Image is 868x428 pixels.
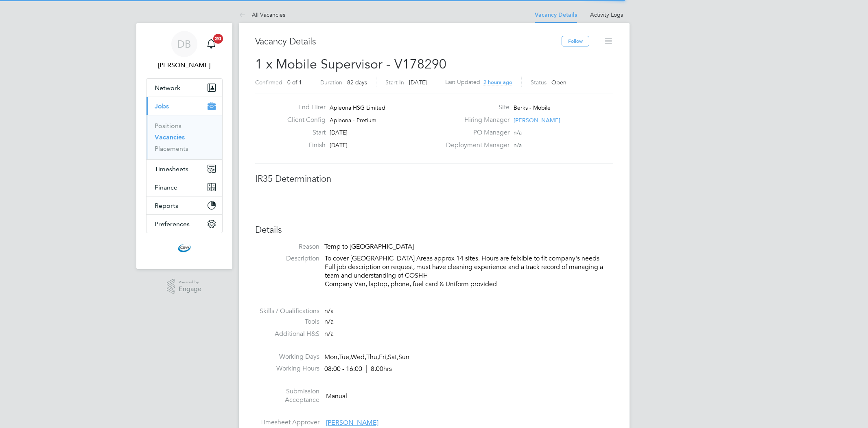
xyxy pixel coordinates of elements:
[155,220,190,228] span: Preferences
[155,122,181,130] a: Positions
[167,279,201,294] a: Powered byEngage
[325,254,613,288] p: To cover [GEOGRAPHIC_DATA] Areas approx 14 sites. Hours are felxible to fit company's needs Full ...
[320,79,342,86] label: Duration
[255,224,613,236] h3: Details
[255,56,446,72] span: 1 x Mobile Supervisor - V178290
[281,128,326,137] label: Start
[324,330,334,338] span: n/a
[388,353,398,361] span: Sat,
[339,353,351,361] span: Tue,
[146,215,222,233] button: Preferences
[146,160,222,178] button: Timesheets
[514,129,522,136] span: n/a
[287,79,302,86] span: 0 of 1
[146,241,223,254] a: Go to home page
[146,115,222,159] div: Jobs
[146,31,223,70] a: DB[PERSON_NAME]
[155,102,169,110] span: Jobs
[326,419,378,427] span: [PERSON_NAME]
[324,243,414,251] span: Temp to [GEOGRAPHIC_DATA]
[255,387,319,404] label: Submission Acceptance
[281,141,326,150] label: Finish
[366,365,392,373] span: 8.00hrs
[179,286,201,293] span: Engage
[562,36,589,46] button: Follow
[441,103,509,112] label: Site
[514,141,522,149] span: n/a
[366,353,379,361] span: Thu,
[179,279,201,286] span: Powered by
[155,183,177,191] span: Finance
[379,353,388,361] span: Fri,
[255,364,319,373] label: Working Hours
[330,117,376,124] span: Apleona - Pretium
[398,353,409,361] span: Sun
[324,353,339,361] span: Mon,
[551,79,566,86] span: Open
[178,241,191,254] img: cbwstaffingsolutions-logo-retina.png
[255,254,319,263] label: Description
[255,353,319,361] label: Working Days
[155,202,178,210] span: Reports
[535,11,577,18] a: Vacancy Details
[324,318,334,326] span: n/a
[330,104,385,111] span: Apleona HSG Limited
[531,79,547,86] label: Status
[203,31,219,57] a: 20
[146,60,223,70] span: Daniel Barber
[330,129,348,136] span: [DATE]
[255,318,319,326] label: Tools
[409,79,427,86] span: [DATE]
[590,11,623,18] a: Activity Logs
[177,39,191,49] span: DB
[347,79,367,86] span: 82 days
[255,79,282,86] label: Confirmed
[483,79,512,86] span: 2 hours ago
[155,84,180,92] span: Network
[441,116,509,124] label: Hiring Manager
[255,243,319,251] label: Reason
[514,104,551,111] span: Berks - Mobile
[324,365,392,373] div: 08:00 - 16:00
[326,392,347,400] span: Manual
[255,36,562,48] h3: Vacancy Details
[155,145,188,152] a: Placements
[155,165,188,173] span: Timesheets
[441,141,509,150] label: Deployment Manager
[146,196,222,214] button: Reports
[255,173,613,185] h3: IR35 Determination
[155,133,185,141] a: Vacancies
[213,34,223,44] span: 20
[385,79,404,86] label: Start In
[146,178,222,196] button: Finance
[351,353,366,361] span: Wed,
[136,23,232,269] nav: Main navigation
[281,103,326,112] label: End Hirer
[255,418,319,427] label: Timesheet Approver
[445,78,480,86] label: Last Updated
[281,116,326,124] label: Client Config
[441,128,509,137] label: PO Manager
[239,11,285,18] a: All Vacancies
[255,307,319,315] label: Skills / Qualifications
[330,141,348,149] span: [DATE]
[324,307,334,315] span: n/a
[146,97,222,115] button: Jobs
[514,117,560,124] span: [PERSON_NAME]
[146,79,222,97] button: Network
[255,330,319,338] label: Additional H&S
